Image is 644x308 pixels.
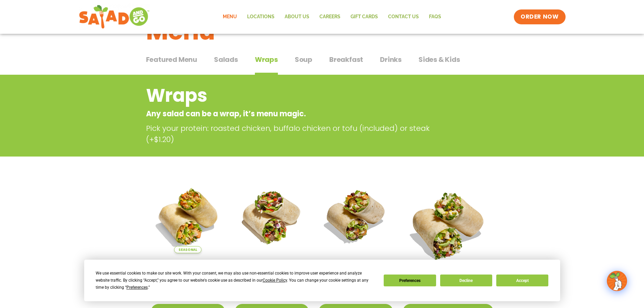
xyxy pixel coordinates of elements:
[146,52,498,75] div: Tabbed content
[174,246,201,253] span: Seasonal
[380,54,402,65] span: Drinks
[84,260,560,301] div: Cookie Consent Prompt
[126,285,148,290] span: Preferences
[419,54,460,65] span: Sides & Kids
[263,278,287,283] span: Cookie Policy
[146,123,447,145] p: Pick your protein: roasted chicken, buffalo chicken or tofu (included) or steak (+$1.20)
[440,275,492,286] button: Decline
[151,258,225,282] h2: Southwest Harvest Wrap
[403,180,493,270] img: Product photo for BBQ Ranch Wrap
[218,9,446,25] nav: Menu
[424,9,446,25] a: FAQs
[295,54,312,65] span: Soup
[260,258,283,270] h2: Fajita
[319,180,392,253] img: Product photo for Roasted Autumn Wrap
[514,9,565,24] a: ORDER NOW
[235,180,309,253] img: Product photo for Fajita Wrap
[255,54,278,65] span: Wraps
[329,54,363,65] span: Breakfast
[280,9,314,25] a: About Us
[218,9,242,25] a: Menu
[79,3,150,30] img: new-SAG-logo-768×292
[321,258,390,270] h2: Roasted Autumn
[345,9,383,25] a: GIFT CARDS
[496,275,548,286] button: Accept
[96,270,376,291] div: We use essential cookies to make our site work. With your consent, we may also use non-essential ...
[384,275,436,286] button: Preferences
[607,271,626,290] img: wpChatIcon
[214,54,238,65] span: Salads
[146,54,197,65] span: Featured Menu
[151,180,225,253] img: Product photo for Southwest Harvest Wrap
[383,9,424,25] a: Contact Us
[521,13,558,21] span: ORDER NOW
[146,82,444,109] h2: Wraps
[146,108,444,119] p: Any salad can be a wrap, it’s menu magic.
[242,9,280,25] a: Locations
[314,9,345,25] a: Careers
